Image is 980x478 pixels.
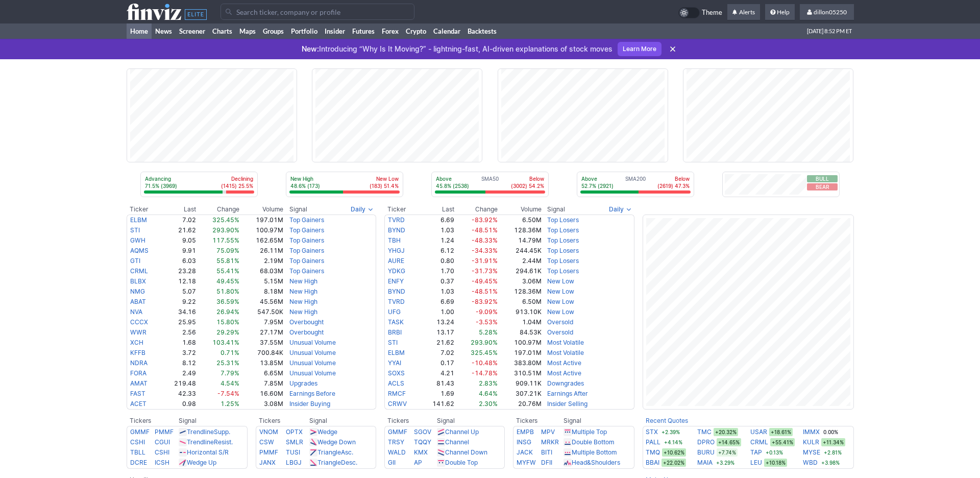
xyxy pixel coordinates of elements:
span: 36.59% [216,298,239,305]
a: MYFW [517,459,536,466]
input: Search [220,4,414,20]
a: ICSH [155,459,169,466]
a: Top Losers [547,247,579,254]
a: Top Gainers [289,216,324,224]
td: 2.49 [161,368,197,378]
a: Learn More [618,42,661,56]
p: Introducing “Why Is It Moving?” - lightning-fast, AI-driven explanations of stock moves [302,44,612,54]
a: INSG [517,438,531,446]
a: Top Gainers [289,226,324,234]
a: YHGJ [388,247,405,254]
span: 51.80% [216,288,239,295]
td: 7.02 [161,214,197,225]
a: Channel [445,438,469,446]
a: LEU [750,458,762,468]
p: 71.5% (3969) [145,182,177,189]
p: 48.6% (173) [290,182,320,189]
td: 6.50M [498,214,542,225]
th: Volume [498,204,542,214]
span: 15.80% [216,318,239,326]
a: New Low [547,308,574,316]
td: 3.06M [498,276,542,286]
a: STX [646,427,658,437]
span: 293.90% [471,339,498,346]
a: Oversold [547,318,573,326]
span: 26.94% [216,308,239,316]
a: TBH [388,236,401,244]
a: Maps [236,23,259,39]
td: 13.85M [240,358,284,368]
a: TVRD [388,298,405,305]
a: Home [127,23,152,39]
a: Backtests [464,23,500,39]
a: Double Top [445,459,478,466]
span: 29.29% [216,328,239,336]
a: MRKR [541,438,559,446]
span: -49.45% [472,277,498,285]
a: OPTX [286,428,303,436]
a: STI [130,226,140,234]
a: Crypto [402,23,430,39]
td: 197.01M [240,214,284,225]
a: BRBI [388,328,402,336]
td: 0.80 [420,256,455,266]
td: 244.45K [498,246,542,256]
span: -31.91% [472,257,498,265]
a: MPV [541,428,555,436]
a: BURU [697,447,715,458]
a: TriangleDesc. [317,459,357,466]
span: Trendline [187,438,214,446]
td: 37.55M [240,338,284,348]
a: Channel Up [445,428,479,436]
td: 6.50M [498,297,542,307]
td: 6.12 [420,246,455,256]
a: Unusual Volume [289,349,336,356]
a: PMMF [155,428,174,436]
button: Signals interval [606,204,634,214]
a: FAST [130,390,145,397]
button: Bear [807,183,838,190]
span: 325.45% [471,349,498,356]
a: Most Active [547,369,581,377]
span: -14.78% [472,369,498,377]
a: Top Gainers [289,236,324,244]
p: Declining [221,175,253,182]
a: CCCX [130,318,148,326]
a: Alerts [727,4,760,20]
a: SGOV [414,428,431,436]
a: NMG [130,288,145,295]
span: -3.53% [476,318,498,326]
a: Top Losers [547,226,579,234]
td: 9.22 [161,297,197,307]
p: (183) 51.4% [370,182,399,189]
a: Screener [176,23,209,39]
td: 13.17 [420,327,455,338]
a: GMMF [388,428,407,436]
a: Upgrades [289,379,317,387]
a: SMLR [286,438,303,446]
a: Top Gainers [289,267,324,275]
a: Downgrades [547,379,584,387]
a: NVA [130,308,142,316]
a: New High [289,288,317,295]
a: Unusual Volume [289,359,336,367]
td: 2.44M [498,256,542,266]
a: TrendlineResist. [187,438,233,446]
a: dillon05250 [800,4,854,20]
td: 21.62 [420,338,455,348]
td: 310.51M [498,368,542,378]
a: TRSY [388,438,404,446]
a: New Low [547,298,574,305]
a: Calendar [430,23,464,39]
th: Change [455,204,498,214]
a: CRWV [388,400,407,408]
a: TrendlineSupp. [187,428,230,436]
a: TUSI [286,448,300,456]
a: YDKG [388,267,405,275]
a: Most Volatile [547,339,584,346]
a: Wedge Down [317,438,356,446]
p: Below [657,175,690,182]
span: 55.81% [216,257,239,265]
span: 75.09% [216,247,239,254]
a: GMMF [130,428,150,436]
